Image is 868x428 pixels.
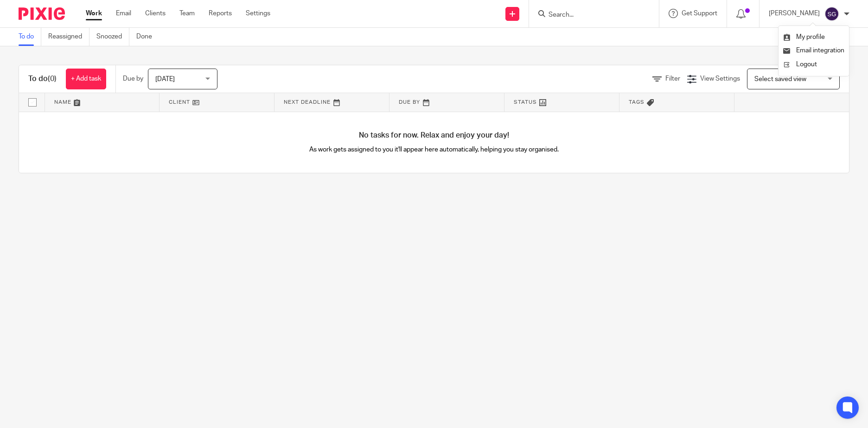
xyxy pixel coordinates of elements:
[783,34,825,40] a: My profile
[66,69,106,89] a: + Add task
[136,28,159,46] a: Done
[19,28,41,46] a: To do
[769,9,820,18] p: [PERSON_NAME]
[179,9,195,18] a: Team
[155,76,175,82] span: [DATE]
[48,28,89,46] a: Reassigned
[227,145,642,154] p: As work gets assigned to you it'll appear here automatically, helping you stay organised.
[19,131,849,140] h4: No tasks for now. Relax and enjoy your day!
[824,6,839,21] img: svg%3E
[548,11,631,19] input: Search
[700,76,740,82] span: View Settings
[783,58,844,71] a: Logout
[19,7,65,20] img: Pixie
[246,9,270,18] a: Settings
[796,47,844,54] span: Email integration
[783,47,844,54] a: Email integration
[682,10,717,17] span: Get Support
[629,100,645,105] span: Tags
[754,76,806,82] span: Select saved view
[209,9,232,18] a: Reports
[28,74,57,84] h1: To do
[116,9,131,18] a: Email
[86,9,102,18] a: Work
[96,28,129,46] a: Snoozed
[145,9,166,18] a: Clients
[665,76,680,82] span: Filter
[123,74,143,83] p: Due by
[48,75,57,82] span: (0)
[796,61,817,68] span: Logout
[796,34,825,40] span: My profile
